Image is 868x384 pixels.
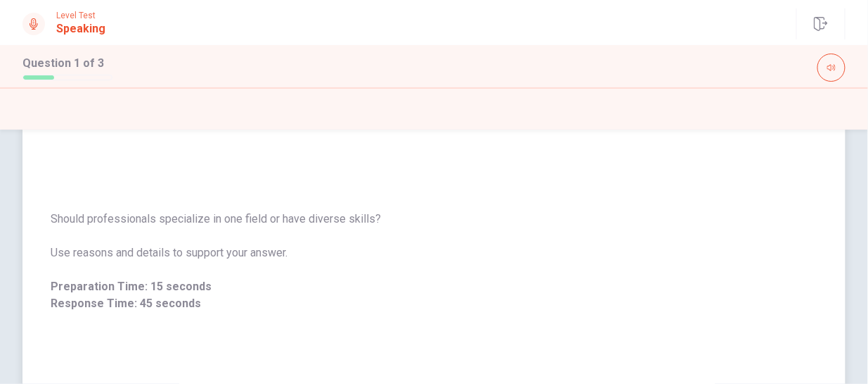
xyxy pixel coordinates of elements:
span: Response Time: 45 seconds [51,295,817,312]
span: Should professionals specialize in one field or have diverse skills? [51,211,817,228]
span: Use reasons and details to support your answer. [51,244,817,261]
span: Preparation Time: 15 seconds [51,278,817,295]
h1: Question 1 of 3 [22,55,112,72]
h1: Speaking [56,20,105,37]
span: Level Test [56,11,105,20]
